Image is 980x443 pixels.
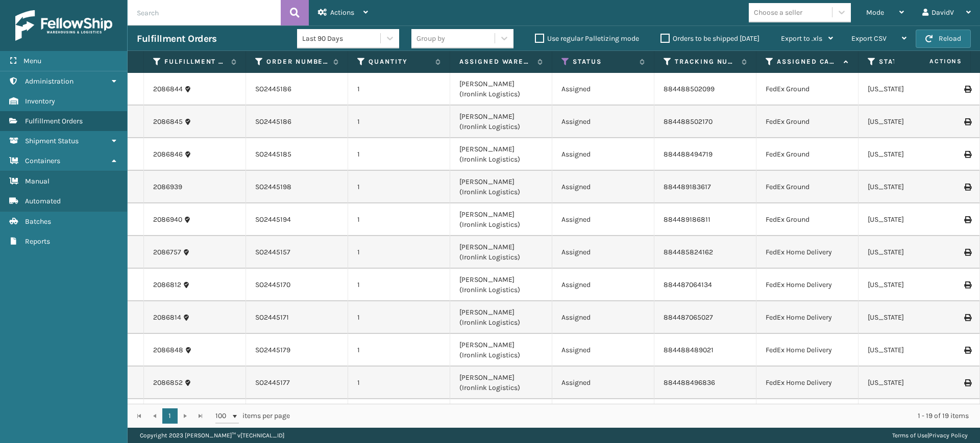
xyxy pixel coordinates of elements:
[215,408,290,424] span: items per page
[675,57,737,66] label: Tracking Number
[859,269,961,301] td: [US_STATE]
[266,57,328,66] label: Order Number
[450,203,552,236] td: [PERSON_NAME] (Ironlink Logistics)
[15,10,112,41] img: logo
[450,236,552,269] td: [PERSON_NAME] (Ironlink Logistics)
[859,73,961,106] td: [US_STATE]
[754,7,802,18] div: Choose a seller
[348,269,450,301] td: 1
[964,249,970,256] i: Print Label
[25,237,50,246] span: Reports
[164,57,226,66] label: Fulfillment Order Id
[964,86,970,93] i: Print Label
[153,84,183,94] a: 2086844
[964,379,970,386] i: Print Label
[552,171,654,203] td: Assigned
[416,33,445,44] div: Group by
[153,378,183,388] a: 2086852
[330,8,354,17] span: Actions
[450,73,552,106] td: [PERSON_NAME] (Ironlink Logistics)
[153,182,182,192] a: 2086939
[153,247,181,257] a: 2086757
[552,334,654,367] td: Assigned
[756,203,859,236] td: FedEx Ground
[756,171,859,203] td: FedEx Ground
[140,428,284,443] p: Copyright 2023 [PERSON_NAME]™ v [TECHNICAL_ID]
[450,301,552,334] td: [PERSON_NAME] (Ironlink Logistics)
[348,236,450,269] td: 1
[859,171,961,203] td: [US_STATE]
[892,432,927,439] a: Terms of Use
[304,411,969,421] div: 1 - 19 of 19 items
[552,269,654,301] td: Assigned
[25,117,83,125] span: Fulfillment Orders
[246,73,348,106] td: SO2445186
[552,399,654,432] td: Assigned
[450,171,552,203] td: [PERSON_NAME] (Ironlink Logistics)
[964,118,970,125] i: Print Label
[246,269,348,301] td: SO2445170
[153,117,183,127] a: 2086845
[25,137,79,145] span: Shipment Status
[25,197,61,205] span: Automated
[664,313,713,322] a: 884487065027
[348,171,450,203] td: 1
[348,301,450,334] td: 1
[756,269,859,301] td: FedEx Home Delivery
[552,367,654,399] td: Assigned
[552,138,654,171] td: Assigned
[246,367,348,399] td: SO2445177
[964,216,970,223] i: Print Label
[246,138,348,171] td: SO2445185
[964,151,970,158] i: Print Label
[859,301,961,334] td: [US_STATE]
[964,184,970,191] i: Print Label
[162,408,178,424] a: 1
[246,334,348,367] td: SO2445179
[348,399,450,432] td: 1
[859,399,961,432] td: [US_STATE]
[664,346,714,354] a: 884488489021
[781,34,822,43] span: Export to .xls
[450,269,552,301] td: [PERSON_NAME] (Ironlink Logistics)
[964,314,970,321] i: Print Label
[916,30,971,48] button: Reload
[246,236,348,269] td: SO2445157
[756,334,859,367] td: FedEx Home Delivery
[664,150,713,159] a: 884488494719
[450,334,552,367] td: [PERSON_NAME] (Ironlink Logistics)
[756,367,859,399] td: FedEx Home Delivery
[964,347,970,354] i: Print Label
[23,57,41,65] span: Menu
[664,183,711,191] a: 884489183617
[153,280,181,290] a: 2086812
[348,73,450,106] td: 1
[25,97,55,106] span: Inventory
[153,149,183,160] a: 2086846
[573,57,634,66] label: Status
[450,138,552,171] td: [PERSON_NAME] (Ironlink Logistics)
[664,248,713,256] a: 884485824162
[859,203,961,236] td: [US_STATE]
[664,85,715,93] a: 884488502099
[450,399,552,432] td: [PERSON_NAME] (Ironlink Logistics)
[892,428,968,443] div: |
[777,57,839,66] label: Assigned Carrier Service
[535,34,639,43] label: Use regular Palletizing mode
[552,236,654,269] td: Assigned
[756,106,859,138] td: FedEx Ground
[246,203,348,236] td: SO2445194
[859,138,961,171] td: [US_STATE]
[246,301,348,334] td: SO2445171
[137,33,216,45] h3: Fulfillment Orders
[302,33,381,44] div: Last 90 Days
[929,432,968,439] a: Privacy Policy
[215,411,231,421] span: 100
[25,177,50,186] span: Manual
[756,399,859,432] td: FedEx Home Delivery
[851,34,887,43] span: Export CSV
[246,106,348,138] td: SO2445186
[664,378,715,387] a: 884488496836
[246,171,348,203] td: SO2445198
[552,301,654,334] td: Assigned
